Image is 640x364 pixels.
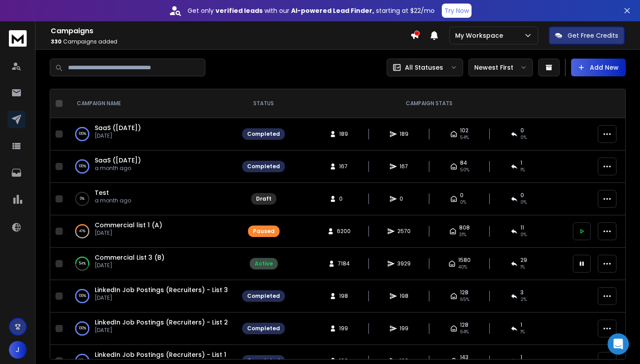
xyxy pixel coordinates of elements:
[397,228,411,235] span: 2570
[255,260,273,267] div: Active
[460,289,468,296] span: 128
[520,321,522,328] span: 1
[520,296,527,303] span: 2 %
[95,318,228,327] a: LinkedIn Job Postings (Recruiters) - List 2
[9,341,27,359] button: J
[520,289,524,296] span: 3
[80,194,84,203] p: 0 %
[95,229,162,237] p: [DATE]
[520,224,524,231] span: 11
[95,327,228,334] p: [DATE]
[256,195,272,202] div: Draft
[79,162,86,171] p: 100 %
[458,264,467,271] span: 40 %
[9,30,27,47] img: logo
[608,333,629,355] div: Open Intercom Messenger
[459,224,470,231] span: 808
[460,192,464,199] span: 0
[253,228,275,235] div: Paused
[51,26,410,36] h1: Campaigns
[400,195,408,202] span: 0
[95,221,162,229] a: Commercial list 1 (A)
[66,89,237,118] th: CAMPAIGN NAME
[339,163,348,170] span: 167
[95,188,109,197] a: Test
[66,313,237,345] td: 100%LinkedIn Job Postings (Recruiters) - List 2[DATE]
[237,89,290,118] th: STATUS
[95,253,164,262] a: Commercial List 3 (B)
[468,59,533,76] button: Newest First
[95,197,131,204] p: a month ago
[520,264,525,271] span: 1 %
[66,248,237,280] td: 54%Commercial List 3 (B)[DATE]
[455,31,507,40] p: My Workspace
[520,134,527,141] span: 0 %
[95,132,141,139] p: [DATE]
[79,130,86,138] p: 100 %
[568,31,618,40] p: Get Free Credits
[460,166,469,174] span: 50 %
[66,118,237,150] td: 100%SaaS ([DATE])[DATE]
[400,325,408,332] span: 199
[459,231,466,238] span: 31 %
[520,199,527,206] span: 0%
[95,165,141,172] p: a month ago
[444,6,469,15] p: Try Now
[460,159,467,166] span: 84
[458,257,471,264] span: 1580
[520,231,527,238] span: 0 %
[95,350,226,359] span: LinkedIn Job Postings (Recruiters) - List 1
[520,192,524,199] span: 0
[95,285,228,294] a: LinkedIn Job Postings (Recruiters) - List 3
[95,123,141,132] a: SaaS ([DATE])
[291,6,374,15] strong: AI-powered Lead Finder,
[460,199,466,206] span: 0%
[460,354,468,361] span: 143
[460,328,469,336] span: 64 %
[400,131,408,138] span: 189
[216,6,263,15] strong: verified leads
[339,195,348,202] span: 0
[520,328,525,336] span: 1 %
[442,4,472,18] button: Try Now
[79,259,86,268] p: 54 %
[79,324,86,333] p: 100 %
[520,354,522,361] span: 1
[188,6,435,15] p: Get only with our starting at $22/mo
[339,131,348,138] span: 189
[247,163,280,170] div: Completed
[79,292,86,301] p: 100 %
[400,163,408,170] span: 167
[571,59,626,76] button: Add New
[520,257,527,264] span: 29
[95,262,164,269] p: [DATE]
[460,127,468,134] span: 102
[290,89,568,118] th: CAMPAIGN STATS
[520,159,522,166] span: 1
[247,325,280,332] div: Completed
[549,27,624,44] button: Get Free Credits
[247,293,280,300] div: Completed
[339,325,348,332] span: 199
[460,134,469,141] span: 54 %
[460,296,469,303] span: 65 %
[95,294,228,301] p: [DATE]
[520,127,524,134] span: 0
[66,183,237,215] td: 0%Testa month ago
[520,166,525,174] span: 1 %
[247,131,280,138] div: Completed
[405,63,443,72] p: All Statuses
[460,321,468,328] span: 128
[95,156,141,165] a: SaaS ([DATE])
[338,260,350,267] span: 7184
[79,227,85,236] p: 41 %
